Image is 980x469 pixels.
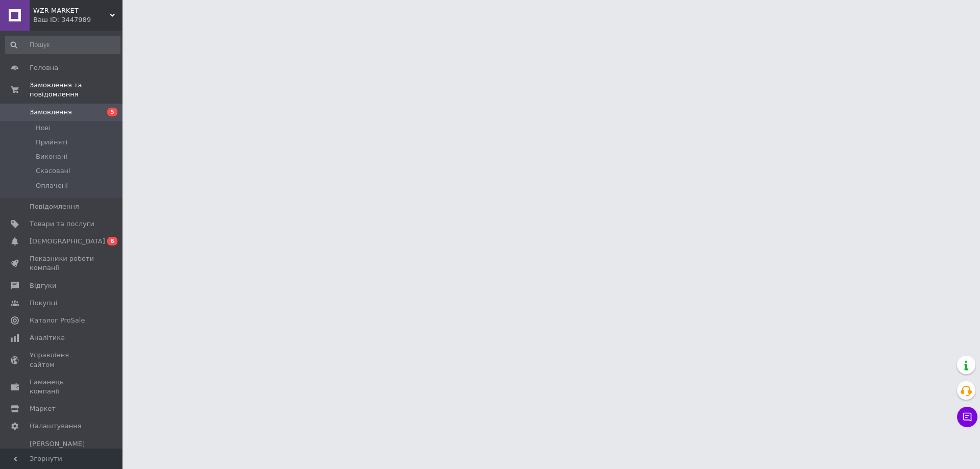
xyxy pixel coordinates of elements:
span: Виконані [36,152,67,161]
span: Скасовані [36,166,70,176]
span: Покупці [30,299,57,308]
span: Каталог ProSale [30,316,85,325]
span: WZR MARKET [33,6,110,15]
span: Товари та послуги [30,219,94,229]
input: Пошук [5,36,120,54]
span: Управління сайтом [30,351,94,369]
span: Налаштування [30,422,82,431]
span: Показники роботи компанії [30,254,94,273]
div: Ваш ID: 3447989 [33,15,122,24]
span: 5 [107,108,117,116]
span: [DEMOGRAPHIC_DATA] [30,237,105,246]
span: Аналітика [30,333,65,342]
button: Чат з покупцем [957,407,977,427]
span: Нові [36,124,51,133]
span: Гаманець компанії [30,378,94,396]
span: Відгуки [30,281,56,290]
span: Замовлення та повідомлення [30,81,122,99]
span: 6 [107,237,117,245]
span: [PERSON_NAME] та рахунки [30,439,94,467]
span: Замовлення [30,108,72,117]
span: Прийняті [36,138,67,147]
span: Оплачені [36,181,68,190]
span: Повідомлення [30,202,79,211]
span: Головна [30,63,58,72]
span: Маркет [30,404,56,413]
